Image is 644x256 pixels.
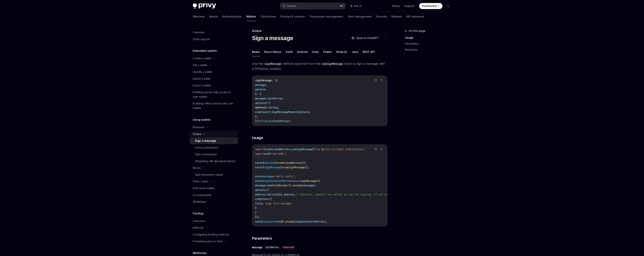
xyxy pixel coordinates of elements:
[264,202,293,205] span: 'Sign this message'
[255,88,266,91] span: options
[363,148,365,151] span: ;
[193,101,236,110] div: Enabling offline actions with user wallets
[302,184,303,187] span: (
[195,172,223,177] div: Sign transaction inputs
[255,188,267,192] span: options:
[348,12,372,21] a: User management
[193,70,212,74] div: Update a wallet
[263,161,264,165] span: {
[407,12,424,21] a: API reference
[272,110,309,114] span: SignMessageModalUIOptions
[278,106,279,109] span: ;
[276,220,278,223] span: =
[263,220,276,223] span: signature
[296,220,324,223] span: signatureUint8Array
[422,4,437,8] span: Dashboard
[269,101,270,105] span: {
[255,193,267,196] span: address:
[405,41,454,47] a: Parameters
[255,92,261,96] span: }: {
[195,145,218,150] div: Send a transaction
[190,89,238,100] a: Enabling server-side access to user wallets
[190,29,238,36] a: Overview
[336,47,347,56] button: NodeJS
[284,193,294,196] span: address
[264,161,275,165] span: wallets
[255,106,267,109] span: address?
[193,125,204,130] div: Ethereum
[303,184,314,187] span: message
[445,3,451,9] button: Toggle dark mode
[195,139,216,143] div: Sign a message
[379,78,384,83] button: Ask AI
[193,12,205,21] a: Welcome
[392,4,400,8] a: Demo
[255,220,263,223] span: const
[288,119,290,123] span: >
[261,12,276,21] a: Connectors
[193,117,211,122] h5: Using wallets
[294,193,296,196] span: ,
[273,175,275,178] span: =
[278,161,302,165] span: useSolanaWallets
[272,184,288,187] span: TextEncoder
[278,220,284,223] span: bs58
[252,29,388,33] div: Solana
[294,175,296,178] span: ;
[405,35,454,41] a: Usage
[263,62,283,66] code: signMessage
[252,35,293,41] h1: Sign a message
[314,184,317,187] span: ),
[252,47,260,56] button: React
[269,110,272,114] span: ?:
[323,47,332,56] button: Flutter
[272,79,278,82] span: : ({
[264,148,266,151] span: {
[255,175,263,178] span: const
[263,179,291,183] span: signatureUint8Array
[193,90,236,99] div: Enabling server-side access to user wallets
[267,97,282,100] span: Uint8Array
[267,188,269,192] span: {
[222,12,242,21] a: Authentication
[263,166,264,169] span: {
[275,161,276,165] span: }
[376,12,387,21] a: Security
[267,106,269,109] span: :
[356,36,379,40] span: Open in ChatGPT
[404,4,415,8] a: Support
[193,56,211,61] div: Create a wallet
[291,179,293,183] span: =
[193,49,217,53] h5: Embedded wallets
[276,152,285,155] span: 'bs58'
[193,211,203,216] h5: Funding
[255,79,272,82] span: signMessage
[281,193,284,196] span: ].
[288,184,293,187] span: ().
[405,47,454,53] a: Response
[190,75,238,82] a: Import a wallet
[409,29,426,33] span: On this page
[312,148,314,151] span: }
[252,245,262,249] div: message
[255,110,269,114] span: uiOptions
[352,47,358,56] button: Java
[255,152,264,155] span: import
[267,193,278,196] span: wallets
[285,152,287,155] span: ;
[190,69,238,75] a: Update a wallet
[255,166,263,169] span: const
[314,148,320,151] span: from
[193,239,222,244] div: Prompting users to fund
[282,166,284,169] span: =
[349,35,381,41] button: Open in ChatGPT
[379,147,384,152] button: Ask AI
[305,166,309,169] span: ();
[419,3,442,9] a: Dashboard
[255,215,260,219] span: });
[269,106,278,109] span: string
[193,76,211,81] div: Import a wallet
[190,158,238,165] a: Integrating with @solana/web3.js
[290,119,291,123] span: ;
[282,97,284,100] span: ;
